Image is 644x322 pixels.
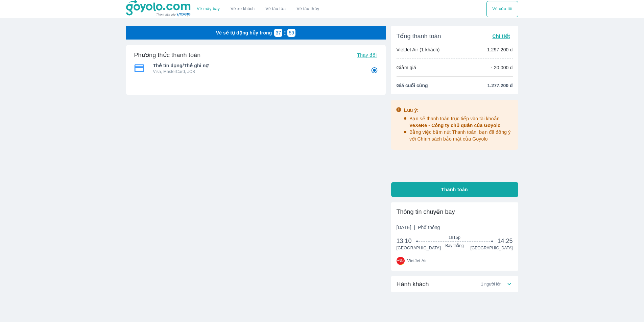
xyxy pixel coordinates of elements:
p: - 20.000 đ [491,64,513,71]
button: Chi tiết [490,31,512,41]
p: 1.297.200 đ [487,46,513,53]
span: Giá cuối cùng [397,82,428,89]
button: Thay đổi [354,50,379,60]
span: 1h15p [417,235,492,240]
span: 14:25 [497,237,512,245]
div: Lưu ý: [404,107,514,114]
a: Vé máy bay [197,6,220,11]
button: Vé của tôi [486,1,518,17]
button: Thanh toán [391,182,518,197]
div: choose transportation mode [191,1,325,17]
button: Vé tàu thủy [291,1,325,17]
span: VeXeRe - Công ty chủ quản của Goyolo [409,123,501,128]
h6: Phương thức thanh toán [134,51,201,59]
p: Bằng việc bấm nút Thanh toán, bạn đã đồng ý với [409,129,514,142]
span: Thanh toán [441,186,468,193]
span: Bay thẳng [417,243,492,248]
span: VietJet Air [407,258,427,264]
span: | [414,225,415,230]
img: Thẻ tín dụng/Thẻ ghi nợ [134,64,144,72]
p: Vé sẽ tự động hủy trong [216,29,272,36]
span: 1.277.200 đ [487,82,513,89]
span: Thẻ tín dụng/Thẻ ghi nợ [153,62,361,69]
p: 37 [276,29,281,36]
div: Hành khách1 người lớn [391,276,518,292]
p: VietJet Air (1 khách) [397,46,440,53]
span: Bạn sẽ thanh toán trực tiếp vào tài khoản [409,116,501,128]
p: Giảm giá [397,64,416,71]
p: : [282,29,287,36]
span: Chi tiết [492,33,510,39]
span: Tổng thanh toán [397,32,441,40]
a: Vé xe khách [231,6,255,11]
span: Phổ thông [418,225,440,230]
span: 1 người lớn [481,281,502,287]
a: Vé tàu lửa [260,1,291,17]
span: 13:10 [397,237,418,245]
span: [DATE] [397,224,440,231]
span: Hành khách [397,280,429,288]
div: Thẻ tín dụng/Thẻ ghi nợThẻ tín dụng/Thẻ ghi nợVisa, MasterCard, JCB [134,60,378,76]
span: Thay đổi [357,52,377,58]
p: 59 [289,29,294,36]
div: choose transportation mode [486,1,518,17]
p: Visa, MasterCard, JCB [153,69,361,74]
div: Thông tin chuyến bay [397,208,513,216]
span: Chính sách bảo mật của Goyolo [418,136,488,142]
